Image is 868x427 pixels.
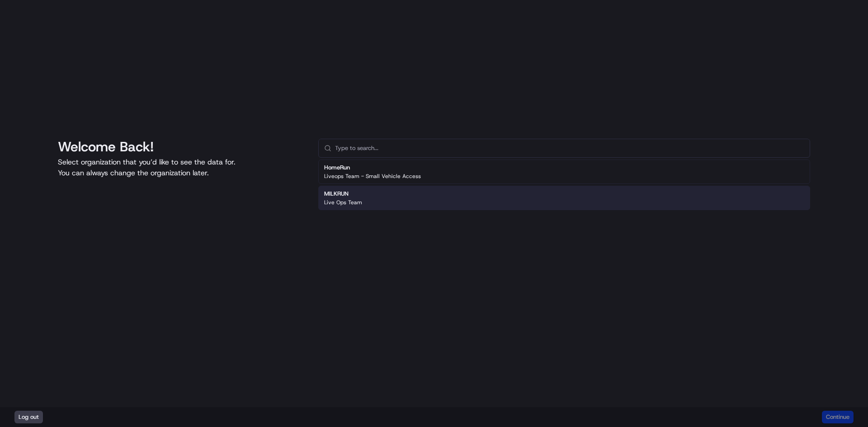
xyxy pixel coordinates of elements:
p: Live Ops Team [324,199,362,206]
p: Liveops Team - Small Vehicle Access [324,173,421,180]
div: Suggestions [318,158,810,212]
button: Log out [14,411,43,423]
h2: HomeRun [324,164,421,172]
h2: MILKRUN [324,190,362,198]
input: Type to search... [335,139,804,157]
p: Select organization that you’d like to see the data for. You can always change the organization l... [58,157,304,178]
h1: Welcome Back! [58,139,304,155]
